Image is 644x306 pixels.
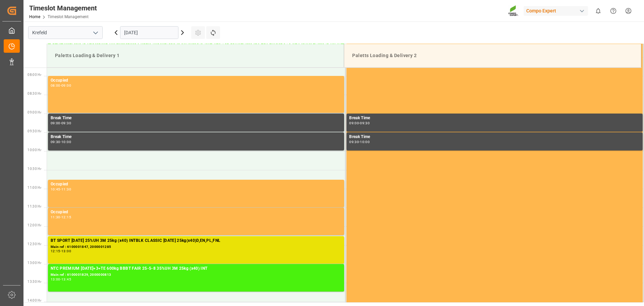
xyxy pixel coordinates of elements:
span: 14:00 Hr [28,299,41,302]
div: Compo Expert [524,6,588,16]
div: 11:30 [61,188,71,191]
div: Timeslot Management [29,3,97,13]
span: 08:30 Hr [28,92,41,95]
div: - [359,122,360,125]
div: - [60,140,61,143]
div: Main ref : 6100001829, 2000000813 [51,272,341,278]
span: 12:00 Hr [28,223,41,227]
div: Break Time [349,134,640,140]
div: - [60,278,61,281]
button: open menu [90,28,100,38]
span: 09:30 Hr [28,129,41,133]
span: 10:30 Hr [28,167,41,171]
span: 11:00 Hr [28,186,41,189]
div: - [60,122,61,125]
div: Occupied [51,209,341,216]
div: Break Time [349,115,640,122]
input: DD.MM.YYYY [120,26,178,39]
div: Break Time [51,115,341,122]
div: Main ref : 6100001847, 2000001285 [51,244,341,250]
div: 10:45 [51,188,60,191]
div: 10:00 [61,140,71,143]
span: 13:00 Hr [28,261,41,265]
button: show 0 new notifications [591,3,606,18]
button: Help Center [606,3,621,18]
a: Home [29,14,40,19]
div: 13:00 [61,250,71,253]
span: 13:30 Hr [28,280,41,283]
div: Paletts Loading & Delivery 1 [52,49,338,62]
div: 10:00 [360,140,370,143]
button: Compo Expert [524,4,591,17]
div: 13:00 [51,278,60,281]
div: 09:30 [51,140,60,143]
span: 12:30 Hr [28,242,41,246]
div: Break Time [51,134,341,140]
span: 09:00 Hr [28,111,41,114]
span: 11:30 Hr [28,205,41,208]
div: 09:30 [61,122,71,125]
div: Occupied [51,181,341,188]
div: NTC PREMIUM [DATE]+3+TE 600kg BBBT FAIR 25-5-8 35%UH 3M 25kg (x40) INT [51,265,341,272]
div: - [60,84,61,87]
div: BT SPORT [DATE] 25%UH 3M 25kg (x40) INTBLK CLASSIC [DATE] 25kg(x40)D,EN,PL,FNL [51,237,341,244]
span: 08:00 Hr [28,73,41,77]
img: Screenshot%202023-09-29%20at%2010.02.21.png_1712312052.png [508,5,519,17]
span: 10:00 Hr [28,148,41,152]
div: - [60,216,61,219]
input: Type to search/select [28,26,103,39]
div: 11:30 [51,216,60,219]
div: 09:30 [349,140,359,143]
div: - [60,250,61,253]
div: - [359,140,360,143]
div: Occupied [51,77,341,84]
div: 12:15 [51,250,60,253]
div: 09:00 [51,122,60,125]
div: 09:30 [360,122,370,125]
div: 09:00 [61,84,71,87]
div: Paletts Loading & Delivery 2 [350,49,636,62]
div: 09:00 [349,122,359,125]
div: - [60,188,61,191]
div: 08:00 [51,84,60,87]
div: 12:15 [61,216,71,219]
div: 13:45 [61,278,71,281]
